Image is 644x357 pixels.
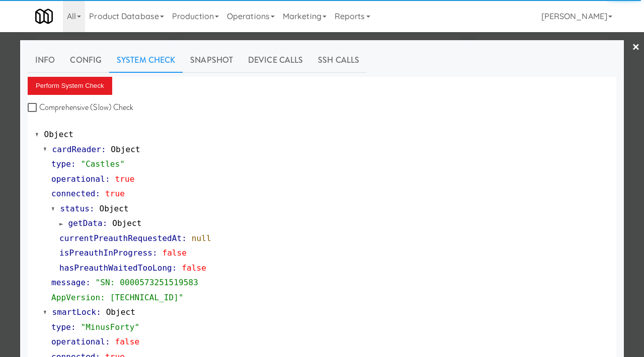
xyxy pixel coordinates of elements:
a: × [632,32,640,63]
span: true [105,189,125,198]
button: Perform System Check [28,77,112,95]
label: Comprehensive (Slow) Check [28,100,134,115]
span: status [60,204,90,213]
span: smartLock [52,307,97,317]
span: : [90,204,95,213]
a: System Check [109,48,183,73]
span: hasPreauthWaitedTooLong [59,263,172,273]
span: : [103,218,108,228]
span: type [51,159,71,169]
span: : [105,174,110,184]
span: : [152,248,157,258]
span: isPreauthInProgress [59,248,152,258]
span: false [115,337,140,346]
span: : [96,189,101,198]
span: : [86,278,91,287]
a: Device Calls [240,48,310,73]
span: operational [51,174,105,184]
span: null [192,233,211,243]
a: Info [28,48,62,73]
span: : [96,307,101,317]
span: : [172,263,177,273]
span: getData [68,218,103,228]
span: currentPreauthRequestedAt [59,233,182,243]
span: connected [51,189,96,198]
span: : [71,159,76,169]
span: "SN: 0000573251519583 AppVersion: [TECHNICAL_ID]" [51,278,198,302]
a: Config [62,48,109,73]
span: Object [111,145,140,154]
span: message [51,278,86,287]
span: Object [44,130,73,139]
span: : [182,233,187,243]
input: Comprehensive (Slow) Check [28,104,39,112]
span: cardReader [52,145,101,154]
span: type [51,322,71,332]
span: Object [106,307,135,317]
span: "Castles" [80,159,125,169]
a: SSH Calls [310,48,367,73]
span: true [115,174,135,184]
span: : [71,322,76,332]
span: : [101,145,106,154]
span: Object [99,204,128,213]
span: false [162,248,187,258]
span: operational [51,337,105,346]
span: "MinusForty" [80,322,139,332]
span: false [182,263,206,273]
img: Micromart [35,8,53,25]
span: : [105,337,110,346]
a: Snapshot [183,48,240,73]
span: Object [112,218,141,228]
